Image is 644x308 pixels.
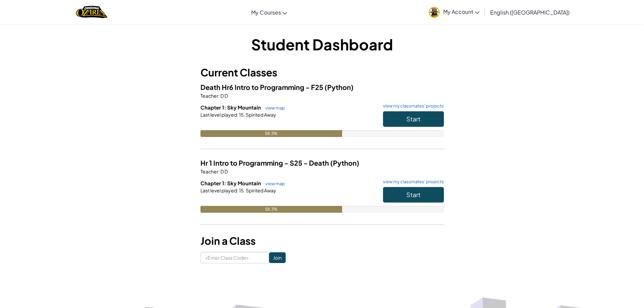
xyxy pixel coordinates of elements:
button: Start [383,111,444,127]
span: (Python) [330,159,359,167]
a: My Courses [248,3,290,21]
img: avatar [429,7,440,18]
span: Chapter 1: Sky Mountain [200,180,262,186]
span: Teacher [200,168,218,174]
span: 15. [238,112,245,118]
span: Death Hr6 Intro to Programming - F25 [200,83,325,91]
span: Start [406,191,421,198]
span: My Courses [251,9,281,16]
span: My Account [443,8,479,15]
a: view my classmates' projects [380,180,444,184]
a: Ozaria by CodeCombat logo [76,5,108,19]
span: English ([GEOGRAPHIC_DATA]) [490,9,570,16]
span: Spirited Away [245,187,276,193]
span: : [218,168,220,174]
span: Teacher [200,93,218,99]
a: view map [262,181,285,186]
span: Last level played [200,112,237,118]
button: Start [383,187,444,203]
a: view map [262,105,285,111]
span: : [237,187,238,193]
h3: Join a Class [200,233,444,248]
input: Join [269,252,286,263]
span: D D [220,168,228,174]
a: English ([GEOGRAPHIC_DATA]) [487,3,573,21]
span: : [237,112,238,118]
input: <Enter Class Code> [200,252,269,263]
a: My Account [425,1,483,23]
span: Hr 1 Intro to Programming - S25 - Death [200,159,330,167]
span: (Python) [325,83,354,91]
img: Home [76,5,108,19]
span: 15. [238,187,245,193]
span: Spirited Away [245,112,276,118]
h1: Student Dashboard [200,34,444,55]
span: Chapter 1: Sky Mountain [200,104,262,111]
div: 58.3% [200,206,342,213]
span: D D [220,93,228,99]
span: Last level played [200,187,237,193]
div: 58.3% [200,130,342,137]
span: Start [406,115,421,123]
a: view my classmates' projects [380,104,444,108]
h3: Current Classes [200,65,444,80]
span: : [218,93,220,99]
